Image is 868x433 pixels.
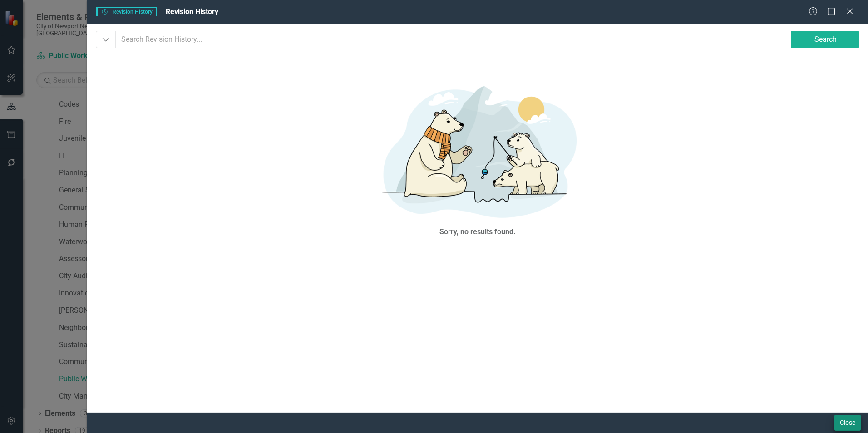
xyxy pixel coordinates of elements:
button: Close [834,415,861,431]
button: Search [791,31,859,48]
img: No results found [341,76,614,225]
div: Sorry, no results found. [439,227,516,237]
input: Search Revision History... [115,31,792,48]
span: Revision History [166,7,218,16]
span: Revision History [96,7,156,16]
